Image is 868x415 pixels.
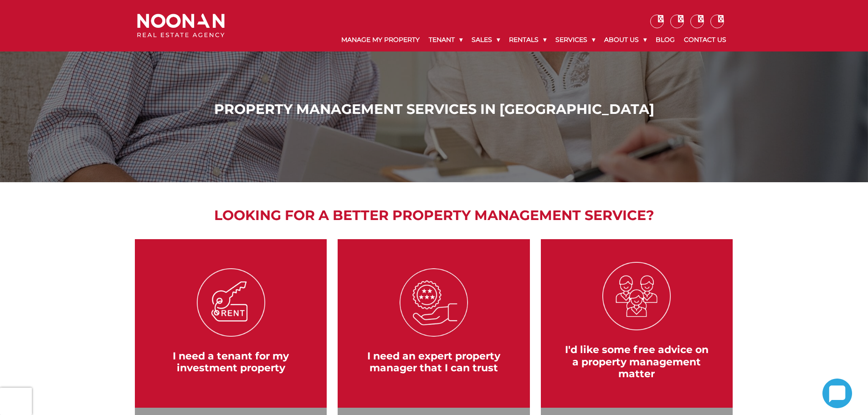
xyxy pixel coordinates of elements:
a: Services [551,28,600,51]
a: Blog [651,28,679,51]
a: Manage My Property [337,28,424,51]
a: About Us [600,28,651,51]
a: Rentals [504,28,551,51]
img: Noonan Real Estate Agency [137,14,225,38]
h2: Looking for a better property management service? [130,205,738,225]
a: Sales [467,28,504,51]
h1: Property Management Services in [GEOGRAPHIC_DATA] [139,101,729,118]
a: Contact Us [679,28,731,51]
a: Tenant [424,28,467,51]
